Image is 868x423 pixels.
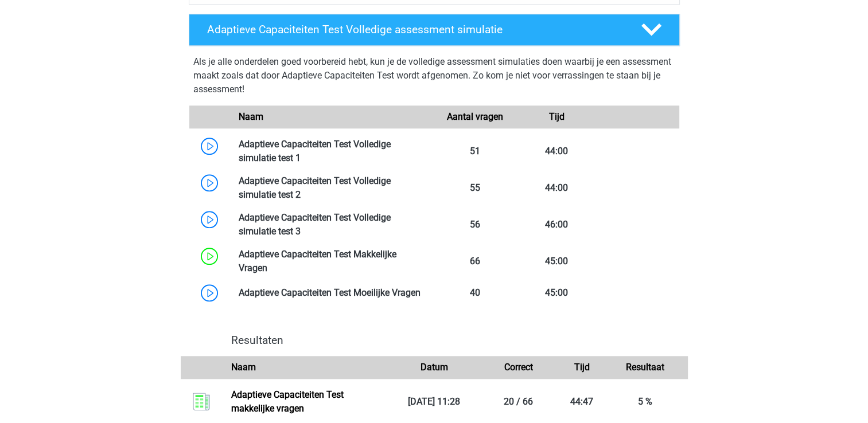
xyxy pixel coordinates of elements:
div: Adaptieve Capaciteiten Test Makkelijke Vragen [230,248,434,275]
div: Aantal vragen [434,110,515,124]
a: Adaptieve Capaciteiten Test makkelijke vragen [231,389,344,414]
a: Adaptieve Capaciteiten Test Volledige assessment simulatie [184,14,684,46]
div: Adaptieve Capaciteiten Test Volledige simulatie test 2 [230,174,434,202]
div: Adaptieve Capaciteiten Test Volledige simulatie test 3 [230,211,434,238]
div: Adaptieve Capaciteiten Test Moeilijke Vragen [230,286,434,300]
div: Datum [392,361,476,374]
div: Tijd [516,110,597,124]
div: Correct [476,361,560,374]
div: Als je alle onderdelen goed voorbereid hebt, kun je de volledige assessment simulaties doen waarb... [193,55,675,101]
div: Resultaat [603,361,687,374]
h4: Resultaten [231,334,679,347]
div: Tijd [560,361,603,374]
div: Naam [230,110,434,124]
h4: Adaptieve Capaciteiten Test Volledige assessment simulatie [207,23,622,36]
div: Adaptieve Capaciteiten Test Volledige simulatie test 1 [230,138,434,165]
div: Naam [223,361,392,374]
